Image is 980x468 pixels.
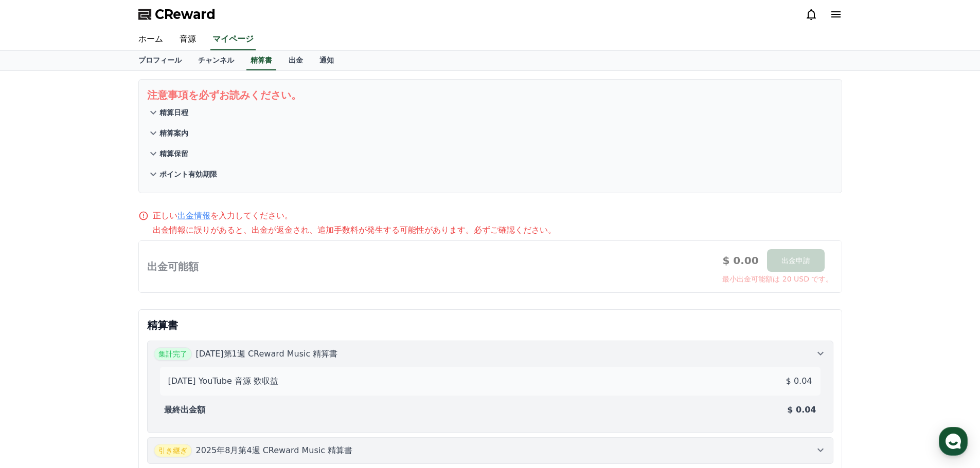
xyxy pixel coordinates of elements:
[190,51,242,70] a: チャンネル
[153,224,842,236] p: 出金情報に誤りがあると、出金が返金され、追加手数料が発生する可能性があります。必ずご確認ください。
[786,375,812,387] p: $ 0.04
[159,148,188,159] p: 精算保留
[787,404,816,416] p: $ 0.04
[246,51,276,70] a: 精算書
[147,123,833,143] button: 精算案内
[147,341,833,433] button: 集計完了 [DATE]第1週 CReward Music 精算書 [DATE] YouTube 音源 数収益 $ 0.04 最終出金額 $ 0.04
[171,29,204,50] a: 音源
[210,29,256,50] a: マイページ
[147,143,833,164] button: 精算保留
[9,189,22,194] b: 重要:
[147,102,833,123] button: 精算日程
[154,347,192,361] span: 集計完了
[196,444,353,457] p: 2025年8月第4週 CReward Music 精算書
[196,348,338,360] p: [DATE]第1週 CReward Music 精算書
[159,107,188,118] p: 精算日程
[154,444,192,457] span: 引き継ぎ
[9,207,45,213] a: 今すぐチェック
[168,375,278,387] p: [DATE] YouTube 音源 数収益
[311,51,342,70] a: 通知
[138,6,216,23] a: CReward
[147,437,833,464] button: 引き継ぎ 2025年8月第4週 CReward Music 精算書
[164,404,205,416] p: 最終出金額
[159,128,188,138] p: 精算案内
[159,169,217,179] p: ポイント有効期限
[130,51,190,70] a: プロフィール
[147,318,833,332] p: 精算書
[130,29,171,50] a: ホーム
[280,51,311,70] a: 出金
[62,332,103,343] button: Start a Chat
[155,6,216,23] span: CReward
[147,164,833,184] button: ポイント有効期限
[9,163,146,169] b: CReward × ショッチャ、新作ショートドラマコンテンツ
[147,88,833,102] p: 注意事項を必ずお読みください。
[153,210,293,222] p: 正しい を入力してください。
[177,211,210,220] a: 出金情報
